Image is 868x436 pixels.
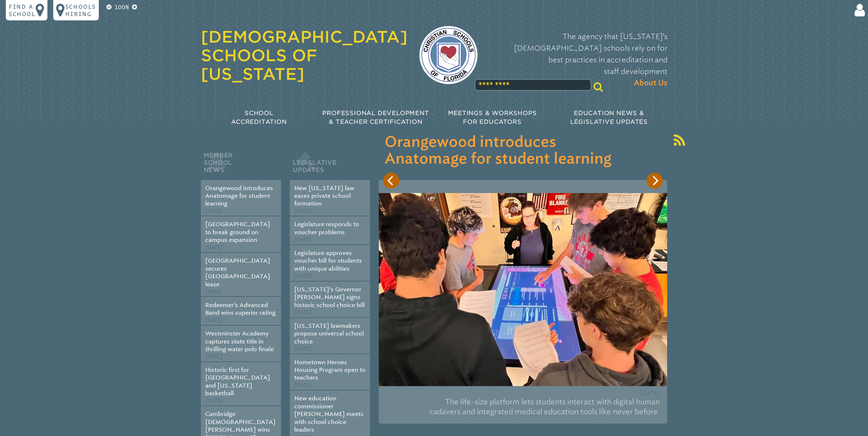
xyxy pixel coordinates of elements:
a: Historic first for [GEOGRAPHIC_DATA] and [US_STATE] basketball [205,366,270,397]
a: Orangewood introduces Anatomage for student learning [205,185,273,207]
h2: Member School News [201,150,281,180]
button: Next [647,173,663,189]
a: New education commissioner [PERSON_NAME] meets with school choice leaders [294,395,363,433]
p: The life-size platform lets students interact with digital human cadavers and integrated medical ... [386,394,660,420]
a: Legislature responds to voucher problems [294,221,359,235]
span: [DATE] [294,208,311,214]
button: Previous [383,173,399,189]
span: [DATE] [640,389,660,396]
span: [DATE] [205,208,222,214]
p: Find a school [9,3,36,17]
span: [DATE] [294,273,311,279]
span: [DATE] [294,309,311,315]
a: [DEMOGRAPHIC_DATA] Schools of [US_STATE] [201,27,408,83]
a: New [US_STATE] law eases private school formation [294,185,354,207]
span: About Us [634,77,667,89]
span: Professional Development & Teacher Certification [322,110,429,125]
img: csf-logo-web-colors.png [419,26,478,84]
a: Hometown Heroes Housing Program open to teachers [294,359,366,381]
span: [DATE] [205,288,222,295]
p: The agency that [US_STATE]’s [DEMOGRAPHIC_DATA] schools rely on for best practices in accreditati... [489,31,667,89]
p: 100% [113,3,131,12]
span: Education News & Legislative Updates [570,110,648,125]
span: [DATE] [205,244,222,251]
a: Redeemer’s Advanced Band wins superior rating [205,302,276,316]
span: Meetings & Workshops for Educators [448,110,537,125]
span: [DATE] [205,398,222,404]
a: [GEOGRAPHIC_DATA] to break ground on campus expansion [205,221,270,243]
a: Westminster Academy captures state title in thrilling water polo finale [205,330,274,353]
span: School Accreditation [231,110,287,125]
a: [US_STATE]’s Governor [PERSON_NAME] signs historic school choice bill [294,286,365,309]
span: [DATE] [294,236,311,243]
span: [DATE] [205,353,222,360]
a: Legislature approves voucher bill for students with unique abilities [294,250,362,272]
h2: Legislative Updates [290,150,370,180]
a: [US_STATE] lawmakers propose universal school choice [294,322,364,345]
span: [DATE] [205,317,222,323]
img: IMG_6213_791_530_85_s_c1.JPG [379,193,667,386]
a: [GEOGRAPHIC_DATA] secures [GEOGRAPHIC_DATA] lease [205,257,270,287]
h3: Orangewood introduces Anatomage for student learning [385,134,661,168]
span: [DATE] [294,346,311,352]
p: Schools Hiring [65,3,96,17]
span: [DATE] [294,382,311,388]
